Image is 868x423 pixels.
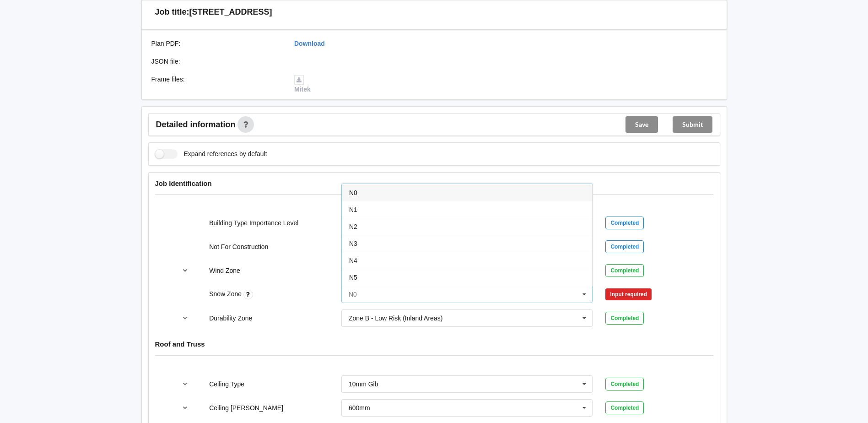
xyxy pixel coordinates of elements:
div: Completed [605,401,644,414]
label: Durability Zone [209,315,252,322]
span: N2 [349,223,357,230]
label: Ceiling [PERSON_NAME] [209,404,283,412]
label: Ceiling Type [209,380,244,388]
span: N5 [349,274,357,281]
button: reference-toggle [176,376,194,392]
h4: Roof and Truss [155,340,713,348]
label: Expand references by default [155,149,267,159]
div: Zone B - Low Risk (Inland Areas) [349,315,442,321]
span: N1 [349,206,357,213]
button: reference-toggle [176,262,194,279]
div: Completed [605,217,644,229]
label: Wind Zone [209,267,240,274]
label: Building Type Importance Level [209,219,298,227]
button: reference-toggle [176,310,194,326]
span: N0 [349,189,357,196]
div: Input required [605,288,652,300]
h4: Job Identification [155,179,713,188]
span: N3 [349,240,357,247]
div: Plan PDF : [145,39,288,48]
label: Not For Construction [209,243,268,250]
span: Detailed information [156,120,236,129]
span: N4 [349,257,357,264]
div: Completed [605,264,644,277]
div: 10mm Gib [349,381,378,387]
div: Completed [605,240,644,253]
h3: [STREET_ADDRESS] [189,7,272,17]
div: Completed [605,378,644,390]
a: Mitek [294,76,311,93]
h3: Job title: [155,7,189,17]
div: Completed [605,312,644,325]
div: Frame files : [145,75,288,94]
label: Snow Zone [209,290,243,298]
div: 600mm [349,405,370,411]
button: reference-toggle [176,400,194,416]
div: JSON file : [145,57,288,66]
a: Download [294,40,325,47]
